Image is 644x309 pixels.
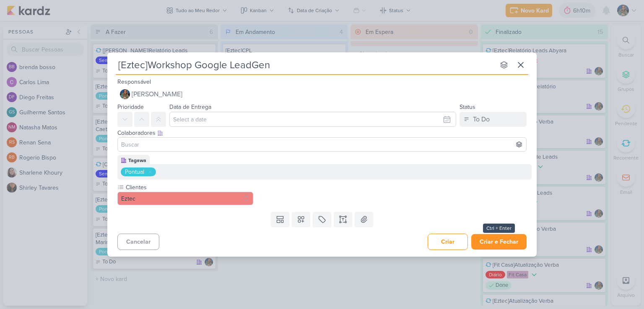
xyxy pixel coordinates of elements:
div: Colaboradores [117,129,527,137]
div: Tagawa [128,157,146,164]
div: To Do [473,114,490,124]
div: Ctrl + Enter [483,224,515,233]
button: Criar e Fechar [471,234,527,250]
label: Status [460,103,475,111]
label: Clientes [125,183,253,192]
div: Pontual [125,167,144,176]
label: Data de Entrega [169,103,211,111]
img: Isabella Gutierres [120,89,130,99]
label: Responsável [117,78,151,85]
input: Kard Sem Título [116,57,495,72]
button: [PERSON_NAME] [117,87,527,102]
input: Buscar [119,139,525,149]
button: To Do [460,112,527,127]
button: Eztec [117,192,253,205]
input: Select a date [169,112,456,127]
button: Cancelar [117,234,159,250]
label: Prioridade [117,103,144,111]
span: [PERSON_NAME] [132,89,182,99]
button: Criar [428,234,468,250]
